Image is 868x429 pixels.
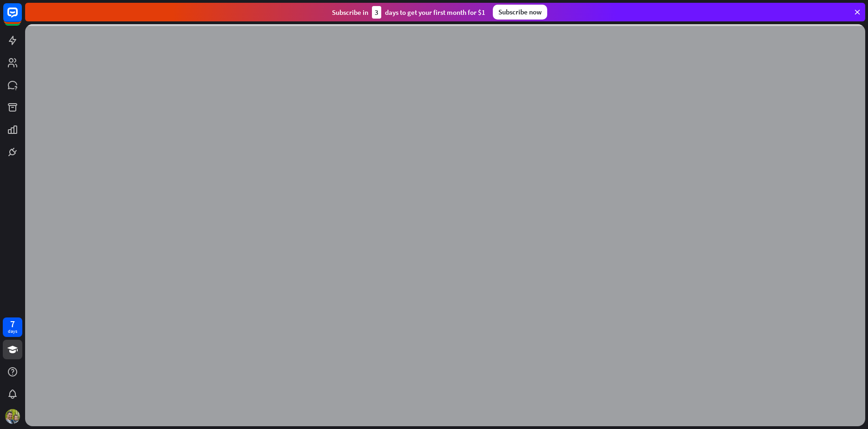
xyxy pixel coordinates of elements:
[332,6,485,19] div: Subscribe in days to get your first month for $1
[8,328,17,335] div: days
[493,5,547,20] div: Subscribe now
[3,317,22,337] a: 7 days
[372,6,381,19] div: 3
[10,320,15,328] div: 7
